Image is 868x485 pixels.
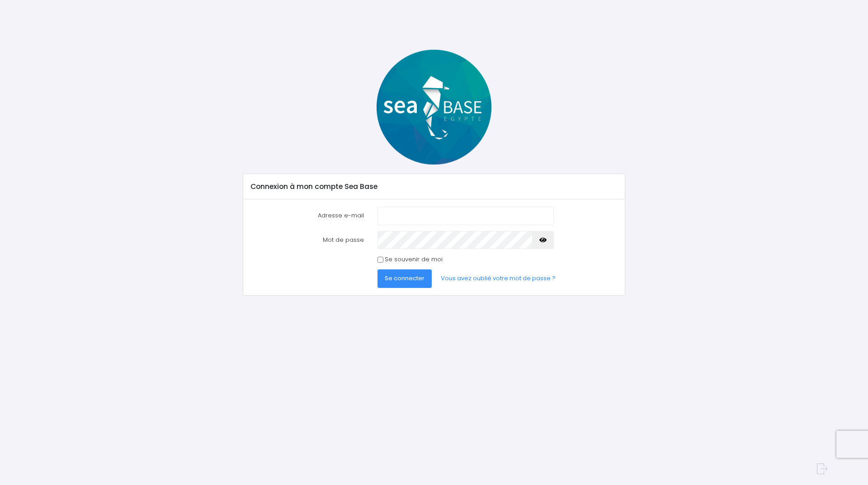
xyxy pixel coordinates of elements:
[385,274,425,283] span: Se connecter
[434,269,563,287] a: Vous avez oublié votre mot de passe ?
[243,174,624,199] div: Connexion à mon compte Sea Base
[244,207,371,225] label: Adresse e-mail
[377,269,432,287] button: Se connecter
[385,255,443,264] label: Se souvenir de moi
[244,231,371,249] label: Mot de passe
